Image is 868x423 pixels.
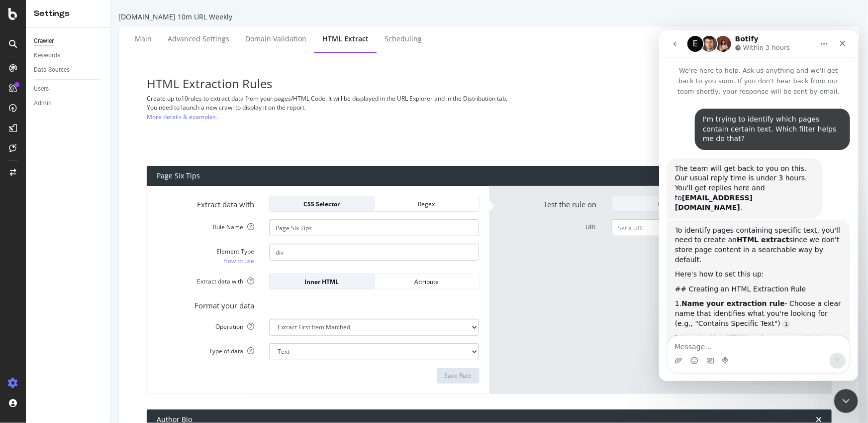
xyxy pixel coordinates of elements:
[269,196,375,212] button: CSS Selector
[34,8,102,19] div: Settings
[147,112,217,122] a: More details & examples.
[322,34,369,44] div: HTML Extract
[278,278,366,286] div: Inner HTML
[375,274,480,289] button: Attribute
[149,297,262,311] label: Format your data
[8,305,191,322] textarea: Message…
[269,244,479,261] input: CSS Expression
[78,205,130,213] b: HTML extract
[34,65,70,75] div: Data Sources
[245,34,306,44] div: Domain Validation
[147,77,598,90] h3: HTML Extraction Rules
[659,30,858,381] iframe: Intercom live chat
[149,343,262,355] label: Type of data
[47,326,55,334] button: Gif picker
[34,84,49,94] div: Users
[147,103,598,112] div: You need to launch a new crawl to display it on the report.
[34,98,103,109] a: Admin
[383,200,471,208] div: Regex
[22,303,109,311] b: Locate the HTML code
[278,200,366,208] div: CSS Selector
[16,269,183,298] div: 1. - Choose a clear name that identifies what you're looking for (e.g., "Contains Specific Text")
[15,326,23,334] button: Upload attachment
[612,219,822,236] input: Set a URL
[34,36,54,46] div: Crawler
[168,34,229,44] div: Advanced Settings
[157,247,254,256] div: Element Type
[16,195,183,234] div: To identify pages containing specific text, you'll need to create an since we don't store page co...
[34,36,103,46] a: Crawler
[437,368,480,384] button: Save Rule
[492,196,604,210] label: Test the rule on
[385,34,422,44] div: Scheduling
[375,196,480,212] button: Regex
[834,389,858,413] iframe: Intercom live chat
[118,12,860,22] div: [DOMAIN_NAME] 10m URL Weekly
[612,196,717,212] button: URL
[445,371,472,380] div: Save Rule
[16,239,183,249] div: Here's how to set this up:
[16,303,183,322] div: 2. on a page that contains the text you want to find:
[149,219,262,231] label: Rule Name
[157,171,200,181] div: Page Six Tips
[22,269,126,277] b: Name your extraction rule
[149,196,262,210] label: Extract data with
[620,200,709,208] div: URL
[34,84,103,94] a: Users
[149,319,262,331] label: Operation
[34,98,52,109] div: Admin
[135,34,152,44] div: Main
[149,274,262,285] label: Extract data with
[63,326,71,334] button: Start recording
[383,278,471,286] div: Attribute
[16,254,183,264] div: ## Creating an HTML Extraction Rule
[147,94,598,103] div: Create up to 10 rules to extract data from your pages/HTML Code. It will be displayed in the URL ...
[34,65,103,75] a: Data Sources
[269,274,375,289] button: Inner HTML
[31,326,39,334] button: Emoji picker
[223,256,254,266] a: How to use
[34,50,60,61] div: Keywords
[171,322,187,338] button: Send a message…
[123,290,131,298] a: Source reference 9276051:
[34,50,103,61] a: Keywords
[492,219,604,231] label: URL
[269,219,479,236] input: Provide a name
